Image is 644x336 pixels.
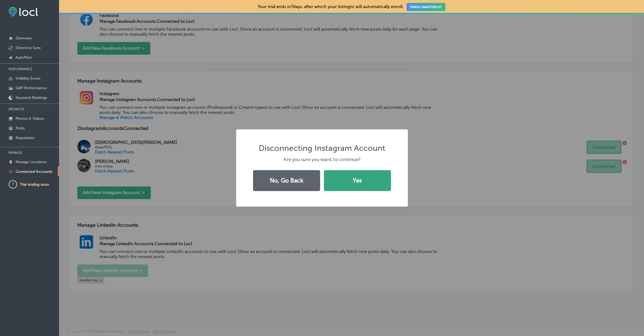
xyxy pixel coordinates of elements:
[16,136,34,140] p: Reputation
[16,95,47,100] p: Keyword Rankings
[16,76,41,81] p: Visibility Score
[259,143,385,153] h2: Disconnecting Instagram Account
[16,55,32,60] p: AutoPilot
[16,116,44,121] p: Photos & Videos
[407,3,445,11] a: ENROLL INAUTOPILOT
[16,160,47,164] p: Manage Locations
[12,182,14,186] text: 7
[258,4,445,9] p: Your trial ends in 7 days, after which your listing(s) will automatically enroll.
[16,86,47,90] p: GBP Performance
[16,36,32,40] p: Overview
[20,182,49,187] p: Trial ending soon
[250,156,394,163] div: Are you sure you want to continue?
[16,46,41,50] p: Directory Sync
[253,170,320,191] button: No, Go Back
[16,169,52,174] p: Connected Accounts
[324,170,391,191] button: Yes
[16,126,25,130] p: Posts
[9,7,38,17] img: fda3e92497d09a02dc62c9cd864e3231.png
